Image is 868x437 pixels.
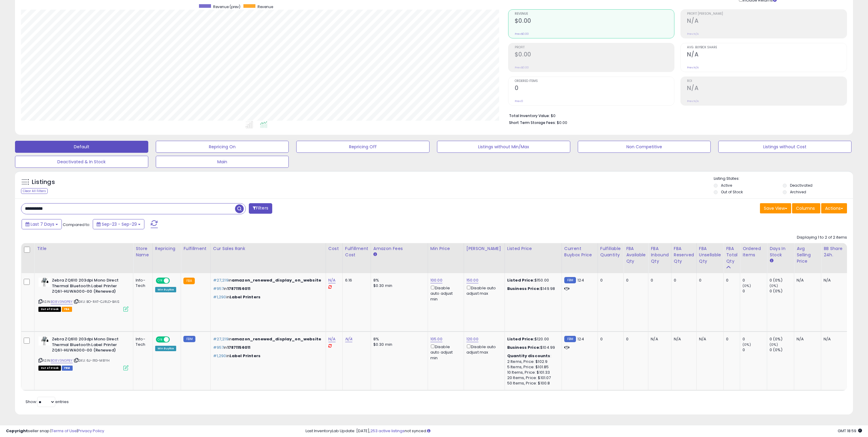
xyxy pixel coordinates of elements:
span: #957 [213,345,224,350]
label: Out of Stock [721,189,743,194]
a: B08V3NGPBY [51,299,73,304]
div: N/A [651,336,667,342]
div: Min Price [430,246,461,252]
div: 0 [743,336,767,342]
small: Prev: $0.00 [515,32,529,36]
div: 0 [626,336,643,342]
span: 17871156011 [227,345,251,350]
div: 0 [743,278,767,283]
div: 0 [743,288,767,294]
button: Actions [821,203,847,213]
span: | SKU: BO-RAT-CJRLD-BAIS [74,299,119,304]
div: Info-Tech [136,278,148,288]
p: in [213,353,321,359]
img: 31HNl+PbbeL._SL40_.jpg [38,278,50,287]
div: Ordered Items [743,246,764,258]
div: 0 (0%) [770,288,794,294]
div: Clear All Filters [21,188,48,194]
p: in [213,278,321,283]
span: amazon_renewed_display_on_website [232,336,321,342]
b: Business Price: [507,345,540,350]
strong: Copyright [6,428,28,434]
span: Profit [515,46,674,49]
div: $0.30 min [373,283,423,288]
div: 0 [600,336,619,342]
div: 0 [600,278,619,283]
span: FBA [62,307,72,312]
div: Amazon Fees [373,246,425,252]
b: Zebra ZQ610 203dpi Mono Direct Thermal Bluetooth Label Printer ZQ61-HUWA000-00 (Renewed) [52,336,125,355]
b: Quantity discounts [507,353,550,359]
small: (0%) [743,342,751,347]
button: Filters [249,203,272,214]
span: All listings that are currently out of stock and unavailable for purchase on Amazon [38,307,61,312]
div: 5 Items, Price: $101.85 [507,364,557,370]
span: #957 [213,286,224,291]
span: | SKU: 6J-I11G-M8YH [74,358,110,363]
span: OFF [169,337,179,342]
div: Listed Price [507,246,559,252]
p: in [213,294,321,300]
h2: $0.00 [515,17,674,26]
button: Repricing Off [296,141,429,153]
button: Listings without Cost [718,141,851,153]
div: $0.30 min [373,342,423,347]
li: $0 [509,112,842,119]
div: Displaying 1 to 2 of 2 items [797,235,847,240]
div: Cost [328,246,340,252]
div: Store Name [136,246,150,258]
button: Repricing On [156,141,289,153]
div: 20 Items, Price: $101.07 [507,375,557,381]
a: N/A [328,336,336,342]
div: Disable auto adjust max [466,285,500,296]
div: Days In Stock [770,246,791,258]
p: Listing States: [714,176,853,182]
div: 2 Items, Price: $102.9 [507,359,557,364]
span: 124 [577,277,584,283]
img: 31HNl+PbbeL._SL40_.jpg [38,336,50,345]
span: Compared to: [63,222,90,228]
div: $104.99 [507,345,557,350]
small: Prev: 0 [515,99,523,103]
small: FBA [183,278,194,284]
a: Terms of Use [51,428,77,434]
span: 17871156011 [227,286,251,291]
div: 0 [699,278,719,283]
small: Prev: N/A [687,32,699,36]
h2: N/A [687,17,847,26]
div: Fulfillment [183,246,208,252]
span: #27,219 [213,336,228,342]
b: Listed Price: [507,277,535,283]
div: Win BuyBox [155,287,176,292]
label: Active [721,183,732,188]
span: All listings that are currently out of stock and unavailable for purchase on Amazon [38,366,61,371]
div: [PERSON_NAME] [466,246,502,252]
span: Label Printers [230,294,261,300]
div: FBA Total Qty [726,246,737,264]
div: Disable auto adjust min [430,285,459,302]
small: FBM [564,277,576,283]
b: Listed Price: [507,336,535,342]
a: 105.00 [430,336,442,342]
div: Info-Tech [136,336,148,347]
small: Amazon Fees. [373,252,377,257]
button: Sep-23 - Sep-29 [93,219,144,229]
span: #27,219 [213,277,228,283]
div: 0 (0%) [770,278,794,283]
div: 50 Items, Price: $100.8 [507,381,557,386]
span: ROI [687,80,847,83]
div: ASIN: [38,278,128,311]
small: (0%) [770,342,778,347]
div: N/A [699,336,719,342]
div: Disable auto adjust max [466,343,500,355]
span: ON [156,337,164,342]
span: Profit [PERSON_NAME] [687,12,847,16]
div: Current Buybox Price [564,246,595,258]
small: Days In Stock. [770,258,773,264]
small: FBM [183,336,195,342]
div: 0 [743,347,767,353]
div: $150.00 [507,278,557,283]
div: 0 [726,336,735,342]
span: 124 [577,336,584,342]
span: 2025-10-7 18:59 GMT [838,428,862,434]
